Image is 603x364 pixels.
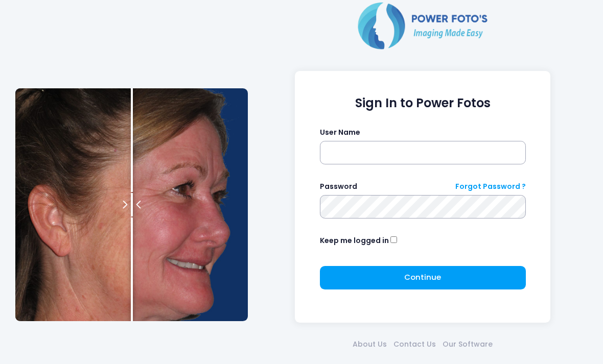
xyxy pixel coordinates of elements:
label: Keep me logged in [320,235,389,246]
a: Contact Us [390,339,439,350]
a: Our Software [439,339,496,350]
a: About Us [350,339,390,350]
span: Continue [404,272,441,282]
label: Password [320,181,357,192]
label: User Name [320,127,360,138]
button: Continue [320,266,526,289]
a: Forgot Password ? [455,181,526,192]
h1: Sign In to Power Fotos [320,96,526,111]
